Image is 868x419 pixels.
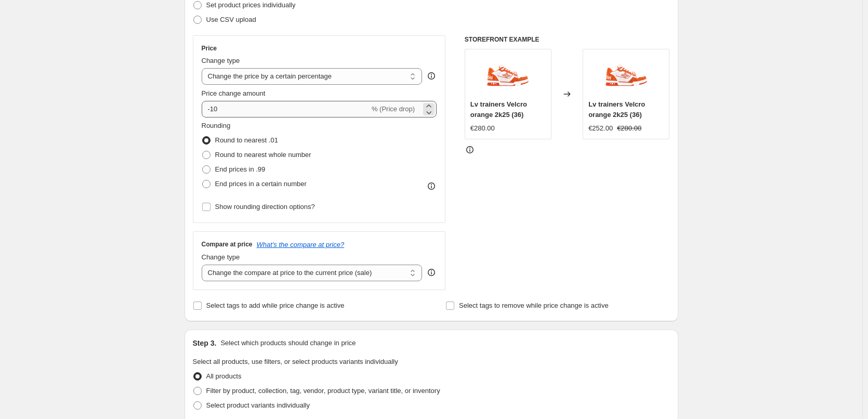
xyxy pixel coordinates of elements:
[202,89,266,97] span: Price change amount
[206,372,242,380] span: All products
[617,123,641,134] strike: €280.00
[202,44,217,53] h3: Price
[193,358,398,365] span: Select all products, use filters, or select products variants individually
[588,100,645,119] span: Lv trainers Velcro orange 2k25 (36)
[588,123,613,134] div: €252.00
[426,267,437,278] div: help
[465,35,670,44] h6: STOREFRONT EXAMPLE
[459,302,609,309] span: Select tags to remove while price change is active
[487,55,529,96] img: 6DB90429-CCD9-4D4D-BDF0-C8604B526926_80x.png
[206,401,310,409] span: Select product variants individually
[220,338,356,348] p: Select which products should change in price
[257,241,345,248] button: What's the compare at price?
[372,105,415,113] span: % (Price drop)
[206,16,256,23] span: Use CSV upload
[202,122,231,129] span: Rounding
[202,57,240,64] span: Change type
[206,1,296,9] span: Set product prices individually
[193,338,217,348] h2: Step 3.
[426,71,437,81] div: help
[215,151,311,159] span: Round to nearest whole number
[606,55,647,96] img: 6DB90429-CCD9-4D4D-BDF0-C8604B526926_80x.png
[206,387,440,395] span: Filter by product, collection, tag, vendor, product type, variant title, or inventory
[215,165,266,173] span: End prices in .99
[202,101,370,117] input: -15
[206,302,345,309] span: Select tags to add while price change is active
[215,203,315,211] span: Show rounding direction options?
[202,240,253,248] h3: Compare at price
[215,180,307,188] span: End prices in a certain number
[470,100,527,119] span: Lv trainers Velcro orange 2k25 (36)
[202,253,240,261] span: Change type
[215,136,278,144] span: Round to nearest .01
[470,123,495,134] div: €280.00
